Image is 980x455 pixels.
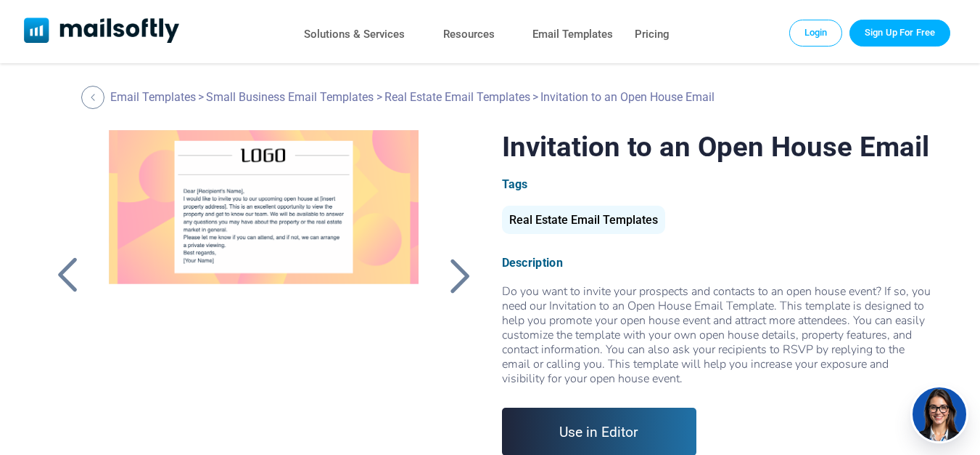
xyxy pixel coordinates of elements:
[442,257,478,294] a: Back
[849,20,950,46] a: Trial
[24,17,180,46] a: Mailsoftly
[502,256,931,270] div: Description
[502,219,665,225] a: Real Estate Email Templates
[502,177,931,191] div: Tags
[635,24,670,45] a: Pricing
[502,130,931,163] h1: Invitation to an Open House Email
[304,24,405,45] a: Solutions & Services
[502,284,931,386] div: Do you want to invite your prospects and contacts to an open house event? If so, you need our Inv...
[110,90,196,104] a: Email Templates
[206,90,374,104] a: Small Business Email Templates
[81,86,108,109] a: Back
[532,24,613,45] a: Email Templates
[384,90,530,104] a: Real Estate Email Templates
[502,206,665,234] div: Real Estate Email Templates
[443,24,495,45] a: Resources
[49,257,86,294] a: Back
[789,20,843,46] a: Login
